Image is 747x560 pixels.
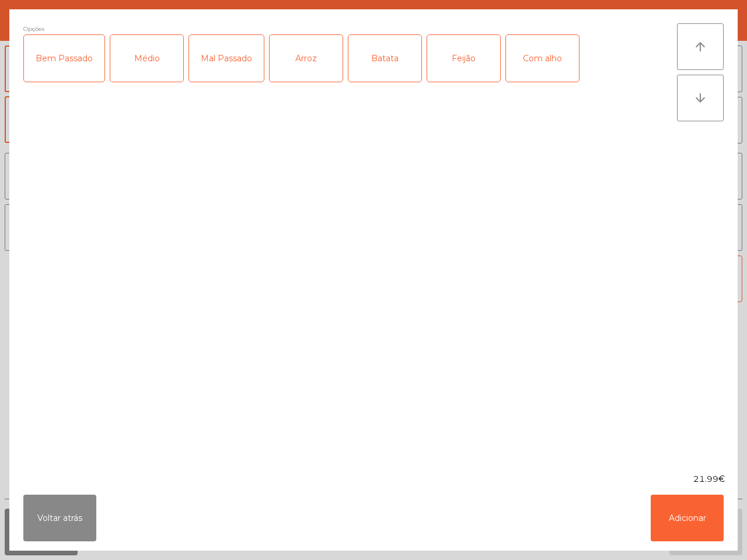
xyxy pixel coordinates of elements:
[23,495,96,541] button: Voltar atrás
[693,91,707,105] i: arrow_downward
[24,35,104,82] div: Bem Passado
[270,35,343,82] div: Arroz
[23,23,44,34] span: Opções
[506,35,579,82] div: Com alho
[427,35,500,82] div: Feijão
[693,40,707,54] i: arrow_upward
[677,75,724,121] button: arrow_downward
[110,35,183,82] div: Médio
[677,23,724,70] button: arrow_upward
[348,35,421,82] div: Batata
[189,35,264,82] div: Mal Passado
[651,495,724,541] button: Adicionar
[9,473,738,485] div: 21.99€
